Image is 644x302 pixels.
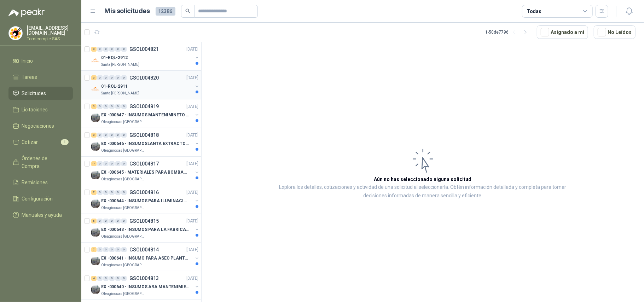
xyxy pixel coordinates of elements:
[91,161,97,166] div: 14
[22,138,38,146] span: Cotizar
[91,188,200,211] a: 7 0 0 0 0 0 GSOL004816[DATE] Company LogoEX -000644 - INSUMOS PARA ILUMINACIONN ZONA DE CLAOleagi...
[485,27,531,38] div: 1 - 50 de 7796
[91,171,100,179] img: Company Logo
[97,247,103,252] div: 0
[121,276,127,281] div: 0
[186,46,198,53] p: [DATE]
[186,103,198,110] p: [DATE]
[537,25,588,39] button: Asignado a mi
[129,247,159,252] p: GSOL004814
[101,119,146,125] p: Oleaginosas [GEOGRAPHIC_DATA][PERSON_NAME]
[91,219,97,223] div: 5
[91,274,200,297] a: 4 0 0 0 0 0 GSOL004813[DATE] Company LogoEX -000640 - INSUMOS ARA MANTENIMIENTO MECANICOOleaginos...
[101,112,189,118] p: EX -000647 - INSUMOS MANTENIMINETO MECANICO
[9,27,22,40] img: Company Logo
[91,245,200,268] a: 7 0 0 0 0 0 GSOL004814[DATE] Company LogoEX -000641 - INSUMO PARA ASEO PLANTA EXTRACTORAOleaginos...
[115,104,121,109] div: 0
[374,175,472,183] h3: Aún no has seleccionado niguna solicitud
[97,161,103,166] div: 0
[97,47,103,52] div: 0
[91,247,97,252] div: 7
[91,45,200,68] a: 3 0 0 0 0 0 GSOL004821[DATE] Company Logo01-RQL-2912Santa [PERSON_NAME]
[8,8,45,17] img: Logo peakr
[8,208,73,222] a: Manuales y ayuda
[121,219,127,223] div: 0
[97,75,103,80] div: 0
[121,247,127,252] div: 0
[91,56,100,65] img: Company Logo
[115,133,121,138] div: 0
[8,87,73,100] a: Solicitudes
[61,139,69,145] span: 1
[8,103,73,116] a: Licitaciones
[115,219,121,223] div: 0
[97,133,103,138] div: 0
[8,119,73,133] a: Negociaciones
[27,25,73,35] p: [EMAIL_ADDRESS][DOMAIN_NAME]
[101,226,189,233] p: EX -000643 - INSUMOS PARA LA FABRICACION DE PLATAF
[8,135,73,149] a: Cotizar1
[8,176,73,189] a: Remisiones
[103,190,109,195] div: 0
[103,276,109,281] div: 0
[97,276,103,281] div: 0
[91,190,97,195] div: 7
[121,104,127,109] div: 0
[91,159,200,182] a: 14 0 0 0 0 0 GSOL004817[DATE] Company LogoEX -000645 - MATERIALES PARA BOMBAS STANDBY PLANTAOleag...
[115,276,121,281] div: 0
[129,104,159,109] p: GSOL004819
[129,190,159,195] p: GSOL004816
[109,247,115,252] div: 0
[101,148,146,153] p: Oleaginosas [GEOGRAPHIC_DATA][PERSON_NAME]
[121,190,127,195] div: 0
[115,190,121,195] div: 0
[186,218,198,225] p: [DATE]
[101,262,146,268] p: Oleaginosas [GEOGRAPHIC_DATA][PERSON_NAME]
[109,104,115,109] div: 0
[129,133,159,138] p: GSOL004818
[101,176,146,182] p: Oleaginosas [GEOGRAPHIC_DATA][PERSON_NAME]
[101,91,139,96] p: Santa [PERSON_NAME]
[109,190,115,195] div: 0
[91,102,200,125] a: 3 0 0 0 0 0 GSOL004819[DATE] Company LogoEX -000647 - INSUMOS MANTENIMINETO MECANICOOleaginosas [...
[186,161,198,167] p: [DATE]
[186,189,198,196] p: [DATE]
[91,285,100,294] img: Company Logo
[91,217,200,239] a: 5 0 0 0 0 0 GSOL004815[DATE] Company LogoEX -000643 - INSUMOS PARA LA FABRICACION DE PLATAFOleagi...
[97,219,103,223] div: 0
[91,104,97,109] div: 3
[22,89,46,97] span: Solicitudes
[103,247,109,252] div: 0
[103,47,109,52] div: 0
[185,8,190,13] span: search
[594,25,636,39] button: No Leídos
[121,47,127,52] div: 0
[101,83,128,90] p: 01-RQL-2911
[22,211,62,219] span: Manuales y ayuda
[91,257,100,265] img: Company Logo
[129,47,159,52] p: GSOL004821
[91,74,200,96] a: 3 0 0 0 0 0 GSOL004820[DATE] Company Logo01-RQL-2911Santa [PERSON_NAME]
[8,192,73,205] a: Configuración
[8,54,73,68] a: Inicio
[101,234,146,239] p: Oleaginosas [GEOGRAPHIC_DATA][PERSON_NAME]
[91,131,200,153] a: 3 0 0 0 0 0 GSOL004818[DATE] Company LogoEX -000646 - INSUMOSLANTA EXTRACTORAOleaginosas [GEOGRAP...
[129,161,159,166] p: GSOL004817
[22,57,33,65] span: Inicio
[129,75,159,80] p: GSOL004820
[27,37,73,41] p: Tornicomple SAS
[22,155,66,170] span: Órdenes de Compra
[101,54,128,61] p: 01-RQL-2912
[22,195,53,203] span: Configuración
[91,85,100,93] img: Company Logo
[91,199,100,208] img: Company Logo
[109,276,115,281] div: 0
[103,133,109,138] div: 0
[156,7,175,16] span: 12386
[101,198,189,204] p: EX -000644 - INSUMOS PARA ILUMINACIONN ZONA DE CLA
[109,133,115,138] div: 0
[186,275,198,282] p: [DATE]
[186,75,198,81] p: [DATE]
[186,246,198,253] p: [DATE]
[101,205,146,211] p: Oleaginosas [GEOGRAPHIC_DATA][PERSON_NAME]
